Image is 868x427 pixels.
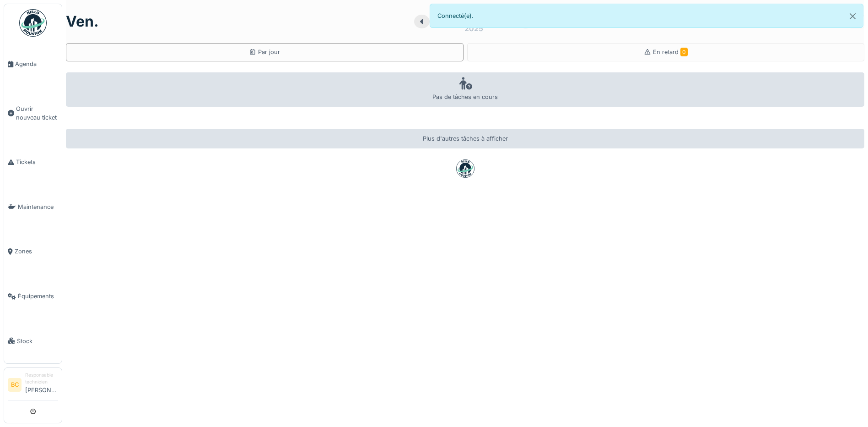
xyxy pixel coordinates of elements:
a: Ouvrir nouveau ticket [4,87,62,140]
span: Tickets [16,158,58,166]
a: Tickets [4,140,62,185]
h1: ven. [66,13,99,30]
a: Agenda [4,42,62,87]
span: 0 [680,48,688,56]
a: Zones [4,229,62,274]
span: Zones [15,247,58,256]
button: Close [842,4,863,28]
div: Par jour [249,48,280,56]
img: badge-BVDL4wpA.svg [456,159,474,178]
div: 2025 [464,23,483,34]
li: BC [8,378,22,392]
span: En retard [653,49,688,55]
span: Ouvrir nouveau ticket [16,104,58,122]
div: Connecté(e). [430,4,864,28]
div: Plus d'autres tâches à afficher [66,129,864,148]
span: Stock [17,337,58,345]
a: Stock [4,318,62,363]
span: Maintenance [18,203,58,211]
a: Maintenance [4,185,62,230]
div: Responsable technicien [25,372,58,386]
div: Pas de tâches en cours [66,72,864,107]
li: [PERSON_NAME] [25,372,58,398]
img: Badge_color-CXgf-gQk.svg [19,9,47,37]
a: BC Responsable technicien[PERSON_NAME] [8,372,58,400]
a: Équipements [4,274,62,319]
span: Équipements [18,292,58,301]
span: Agenda [15,60,58,68]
